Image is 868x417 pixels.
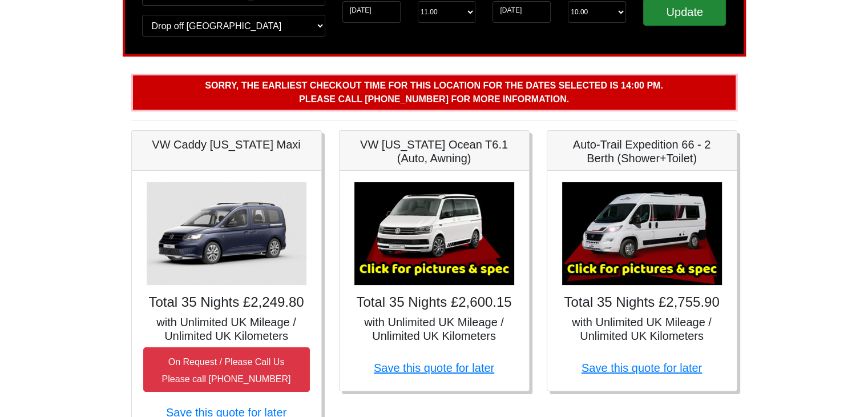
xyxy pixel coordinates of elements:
a: Save this quote for later [582,362,702,374]
img: VW California Ocean T6.1 (Auto, Awning) [354,182,514,285]
h4: Total 35 Nights £2,755.90 [559,294,725,311]
b: Sorry, the earliest checkout time for this location for the dates selected is 14:00 pm. Please ca... [205,81,663,104]
input: Return Date [492,1,551,23]
small: On Request / Please Call Us Please call [PHONE_NUMBER] [162,357,291,384]
h5: Auto-Trail Expedition 66 - 2 Berth (Shower+Toilet) [559,138,725,165]
button: On Request / Please Call UsPlease call [PHONE_NUMBER] [143,347,310,392]
img: VW Caddy California Maxi [147,182,306,285]
h5: with Unlimited UK Mileage / Unlimited UK Kilometers [559,315,725,343]
input: Start Date [342,1,401,23]
h4: Total 35 Nights £2,600.15 [351,294,518,311]
a: Save this quote for later [374,362,494,374]
h4: Total 35 Nights £2,249.80 [143,294,310,311]
img: Auto-Trail Expedition 66 - 2 Berth (Shower+Toilet) [562,182,722,285]
h5: with Unlimited UK Mileage / Unlimited UK Kilometers [143,315,310,343]
h5: VW Caddy [US_STATE] Maxi [143,138,310,151]
h5: VW [US_STATE] Ocean T6.1 (Auto, Awning) [351,138,518,165]
h5: with Unlimited UK Mileage / Unlimited UK Kilometers [351,315,518,343]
